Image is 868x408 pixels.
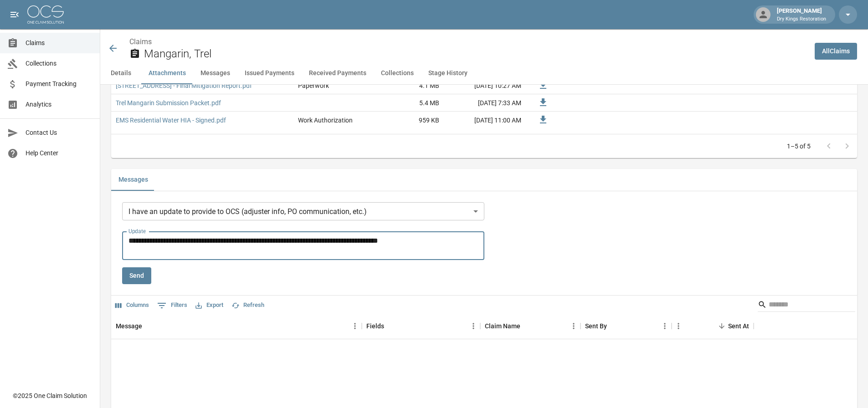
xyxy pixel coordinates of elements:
p: Dry Kings Restoration [777,15,826,23]
button: Attachments [141,62,193,84]
p: 1–5 of 5 [787,142,811,151]
button: Menu [467,319,480,333]
div: Fields [362,313,480,339]
button: Send [122,267,151,284]
button: Sort [520,320,533,332]
button: Menu [672,319,685,333]
div: 4.1 MB [375,77,444,94]
div: [DATE] 10:27 AM [444,77,526,94]
button: Select columns [113,298,151,312]
div: Search [758,297,855,314]
button: Menu [348,319,362,333]
button: Menu [658,319,672,333]
button: Issued Payments [237,62,302,84]
a: EMS Residential Water HIA - Signed.pdf [116,116,226,125]
div: Work Authorization [298,116,353,125]
button: Menu [567,319,580,333]
button: Sort [715,320,728,332]
h2: Mangarin, Trel [144,47,807,61]
a: Claims [129,37,152,46]
button: Messages [193,62,237,84]
button: Received Payments [302,62,374,84]
span: Contact Us [26,128,92,138]
nav: breadcrumb [129,36,807,47]
button: Collections [374,62,421,84]
a: [STREET_ADDRESS] - Final Mitigation Report.pdf [116,81,252,90]
span: Help Center [26,148,92,158]
div: Paperwork [298,81,329,90]
div: 959 KB [375,112,444,129]
div: [DATE] 7:33 AM [444,94,526,112]
button: Export [193,298,226,312]
label: Update [128,227,146,235]
button: Details [100,62,141,84]
div: I have an update to provide to OCS (adjuster info, PO communication, etc.) [122,202,484,220]
div: Message [116,313,142,339]
div: [PERSON_NAME] [773,6,830,23]
button: Show filters [155,298,190,313]
button: Sort [384,320,397,332]
div: related-list tabs [111,169,857,191]
button: open drawer [5,5,24,24]
div: [DATE] 11:00 AM [444,112,526,129]
span: Collections [26,59,92,68]
div: Sent At [672,313,754,339]
div: Claim Name [480,313,580,339]
button: Refresh [229,298,267,312]
a: AllClaims [815,43,857,60]
span: Claims [26,38,92,48]
div: anchor tabs [100,62,868,84]
div: Message [111,313,362,339]
button: Sort [142,320,155,332]
div: Sent By [585,313,607,339]
div: Sent At [728,313,749,339]
span: Payment Tracking [26,79,92,89]
div: Sent By [580,313,672,339]
button: Sort [607,320,620,332]
div: Claim Name [485,313,520,339]
div: © 2025 One Claim Solution [13,391,87,400]
a: Trel Mangarin Submission Packet.pdf [116,98,221,107]
span: Analytics [26,100,92,109]
button: Stage History [421,62,475,84]
img: ocs-logo-white-transparent.png [27,5,64,24]
button: Messages [111,169,155,191]
div: Fields [366,313,384,339]
div: 5.4 MB [375,94,444,112]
